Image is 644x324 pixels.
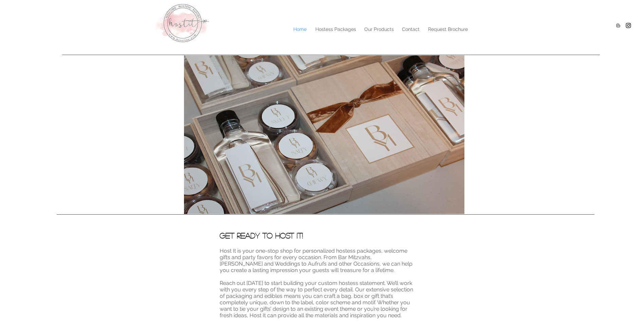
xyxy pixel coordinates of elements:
[399,24,423,34] p: Contact
[220,248,412,273] span: Host It is your one-stop shop for personalized hostess packages, welcome gifts and party favors f...
[424,24,472,34] a: Request Brochure
[220,232,303,239] span: Get Ready to Host It!
[625,22,632,29] img: Hostitny
[184,55,464,214] img: IMG_3857.JPG
[361,24,397,34] p: Our Products
[312,24,360,34] p: Hostess Packages
[615,22,632,29] ul: Social Bar
[311,24,360,34] a: Hostess Packages
[398,24,424,34] a: Contact
[360,24,398,34] a: Our Products
[615,22,622,29] img: Blogger
[425,24,471,34] p: Request Brochure
[187,24,472,34] nav: Site
[290,24,310,34] p: Home
[220,280,413,319] span: Reach out [DATE] to start building your custom hostess statement. We’ll work with you every step ...
[289,24,311,34] a: Home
